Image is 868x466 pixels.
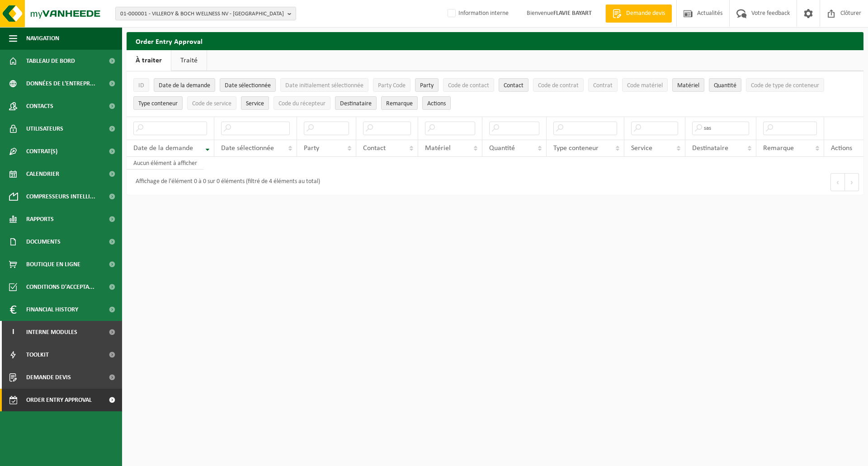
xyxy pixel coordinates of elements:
[446,7,509,20] label: Information interne
[751,82,819,89] span: Code de type de conteneur
[26,231,61,253] span: Documents
[26,118,63,140] span: Utilisateurs
[624,9,667,18] span: Demande devis
[588,78,618,92] button: ContratContrat: Activate to sort
[830,173,845,191] button: Previous
[154,78,215,92] button: Date de la demandeDate de la demande: Activate to remove sorting
[677,82,699,89] span: Matériel
[26,253,80,276] span: Boutique en ligne
[241,96,269,110] button: ServiceService: Activate to sort
[448,82,489,89] span: Code de contact
[363,145,386,152] span: Contact
[9,321,17,344] span: I
[120,7,284,21] span: 01-000001 - VILLEROY & BOCH WELLNESS NV - [GEOGRAPHIC_DATA]
[159,82,210,89] span: Date de la demande
[26,72,95,95] span: Données de l'entrepr...
[420,82,434,89] span: Party
[378,82,406,89] span: Party Code
[538,82,579,89] span: Code de contrat
[192,100,231,107] span: Code de service
[443,78,494,92] button: Code de contactCode de contact: Activate to sort
[26,366,71,389] span: Demande devis
[26,163,59,185] span: Calendrier
[386,100,413,107] span: Remarque
[425,145,451,152] span: Matériel
[304,145,319,152] span: Party
[427,100,446,107] span: Actions
[187,96,236,110] button: Code de serviceCode de service: Activate to sort
[373,78,410,92] button: Party CodeParty Code: Activate to sort
[138,82,144,89] span: ID
[115,7,296,20] button: 01-000001 - VILLEROY & BOCH WELLNESS NV - [GEOGRAPHIC_DATA]
[274,96,330,110] button: Code du récepteurCode du récepteur: Activate to sort
[26,344,49,366] span: Toolkit
[133,145,193,152] span: Date de la demande
[220,78,276,92] button: Date sélectionnéeDate sélectionnée: Activate to sort
[26,140,57,163] span: Contrat(s)
[335,96,377,110] button: DestinataireDestinataire : Activate to sort
[26,185,95,208] span: Compresseurs intelli...
[127,157,204,169] td: Aucun élément à afficher
[26,389,92,411] span: Order entry approval
[26,298,78,321] span: Financial History
[845,173,859,191] button: Next
[746,78,824,92] button: Code de type de conteneurCode de type de conteneur: Activate to sort
[225,82,271,89] span: Date sélectionnée
[763,145,794,152] span: Remarque
[127,50,171,71] a: À traiter
[533,78,584,92] button: Code de contratCode de contrat: Activate to sort
[127,32,863,50] h2: Order Entry Approval
[26,208,54,231] span: Rapports
[138,100,178,107] span: Type conteneur
[221,145,274,152] span: Date sélectionnée
[415,78,439,92] button: PartyParty: Activate to sort
[26,95,53,118] span: Contacts
[26,276,94,298] span: Conditions d'accepta...
[340,100,372,107] span: Destinataire
[133,96,183,110] button: Type conteneurType conteneur: Activate to sort
[553,145,599,152] span: Type conteneur
[381,96,418,110] button: RemarqueRemarque: Activate to sort
[709,78,741,92] button: QuantitéQuantité: Activate to sort
[26,321,77,344] span: Interne modules
[131,174,320,190] div: Affichage de l'élément 0 à 0 sur 0 éléments (filtré de 4 éléments au total)
[26,50,75,72] span: Tableau de bord
[593,82,613,89] span: Contrat
[504,82,524,89] span: Contact
[672,78,704,92] button: MatérielMatériel: Activate to sort
[133,78,149,92] button: IDID: Activate to sort
[499,78,528,92] button: ContactContact: Activate to sort
[692,145,728,152] span: Destinataire
[285,82,363,89] span: Date initialement sélectionnée
[489,145,515,152] span: Quantité
[831,145,852,152] span: Actions
[280,78,368,92] button: Date initialement sélectionnéeDate initialement sélectionnée: Activate to sort
[627,82,663,89] span: Code matériel
[422,96,451,110] button: Actions
[26,27,59,50] span: Navigation
[246,100,264,107] span: Service
[553,10,592,17] strong: FLAVIE BAYART
[714,82,736,89] span: Quantité
[278,100,325,107] span: Code du récepteur
[171,50,207,71] a: Traité
[605,5,672,23] a: Demande devis
[631,145,652,152] span: Service
[622,78,668,92] button: Code matérielCode matériel: Activate to sort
